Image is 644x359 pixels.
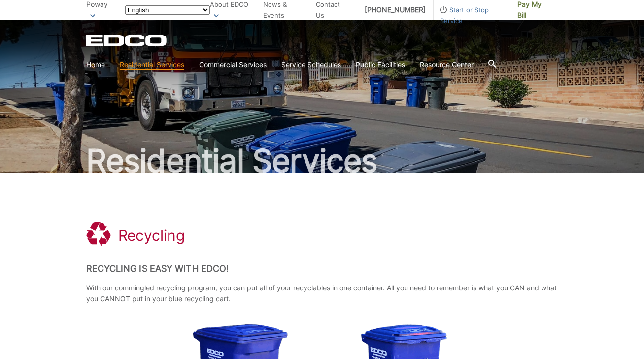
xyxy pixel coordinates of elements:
[420,59,474,70] a: Resource Center
[86,59,105,70] a: Home
[86,145,558,177] h2: Residential Services
[281,59,341,70] a: Service Schedules
[86,263,558,274] h2: Recycling is Easy with EDCO!
[199,59,267,70] a: Commercial Services
[86,35,168,46] a: EDCD logo. Return to the homepage.
[120,59,184,70] a: Residential Services
[118,226,185,244] h1: Recycling
[125,5,210,15] select: Select a language
[86,283,558,304] p: With our commingled recycling program, you can put all of your recyclables in one container. All ...
[356,59,405,70] a: Public Facilities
